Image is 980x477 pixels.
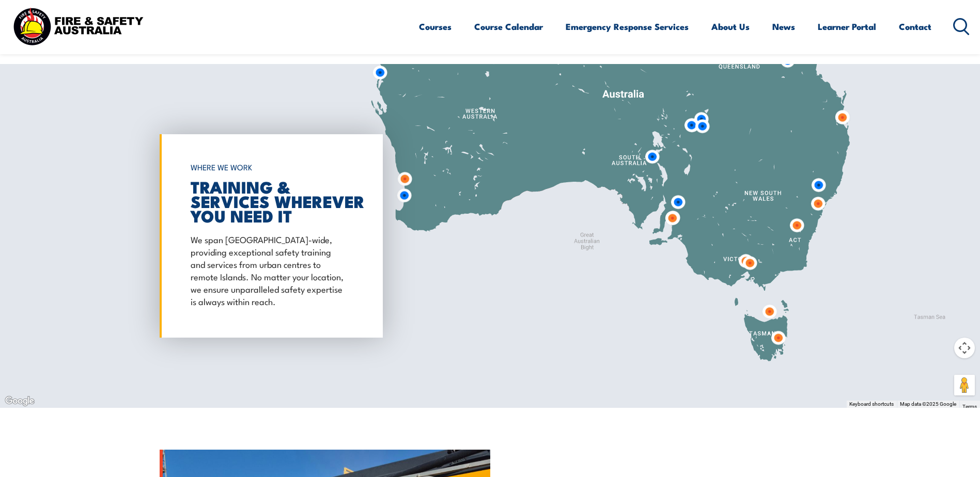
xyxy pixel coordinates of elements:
[191,179,347,222] h2: TRAINING & SERVICES WHEREVER YOU NEED IT
[900,401,956,407] span: Map data ©2025 Google
[191,233,347,307] p: We span [GEOGRAPHIC_DATA]-wide, providing exceptional safety training and services from urban cen...
[566,13,689,40] a: Emergency Response Services
[818,13,876,40] a: Learner Portal
[954,375,975,395] button: Drag Pegman onto the map to open Street View
[711,13,750,40] a: About Us
[3,394,37,408] a: Click to see this area on Google Maps
[772,13,795,40] a: News
[3,394,37,408] img: Google
[474,13,543,40] a: Course Calendar
[849,401,894,408] button: Keyboard shortcuts
[954,338,975,358] button: Map camera controls
[191,158,347,177] h6: WHERE WE WORK
[899,13,931,40] a: Contact
[419,13,452,40] a: Courses
[962,404,977,409] a: Terms (opens in new tab)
